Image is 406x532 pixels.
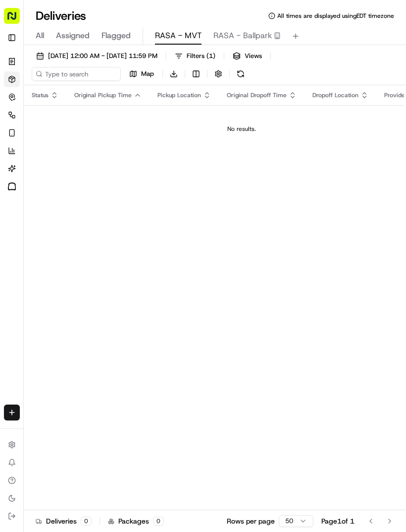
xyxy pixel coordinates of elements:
img: Nash [10,10,30,30]
div: Packages [108,516,164,526]
button: Map [125,67,158,81]
span: • [82,154,86,162]
span: Assigned [56,30,90,42]
span: Original Dropoff Time [227,91,287,99]
span: Pickup Location [157,91,201,99]
span: All times are displayed using EDT timezone [277,12,394,20]
a: Toast [4,178,20,194]
span: Views [245,52,262,60]
button: See all [153,127,180,139]
img: Jonathan Racinos [10,144,26,160]
div: 📗 [10,223,18,231]
span: All [36,30,44,42]
div: 💻 [84,223,92,231]
a: 💻API Documentation [80,218,163,236]
span: API Documentation [94,222,159,232]
a: 📗Knowledge Base [6,218,80,236]
span: [PERSON_NAME] [31,154,80,162]
span: Pylon [99,246,120,253]
h1: Deliveries [36,8,86,24]
span: RASA - Ballpark [213,30,272,42]
span: RASA - MVT [155,30,202,42]
button: Views [228,49,266,63]
button: [DATE] 12:00 AM - [DATE] 11:59 PM [32,49,162,63]
span: [DATE] [88,180,108,188]
div: 0 [81,517,92,526]
span: Dropoff Location [312,91,358,99]
span: [DATE] [88,154,108,162]
a: Powered byPylon [70,245,120,253]
div: Deliveries [36,516,92,526]
span: Original Pickup Time [74,91,132,99]
span: • [82,180,86,188]
div: 0 [153,517,164,526]
span: [DATE] 12:00 AM - [DATE] 11:59 PM [48,52,157,60]
p: Rows per page [227,516,275,526]
img: Jonathan Racinos [10,171,26,187]
img: 1724597045416-56b7ee45-8013-43a0-a6f9-03cb97ddad50 [21,95,39,113]
span: [PERSON_NAME] [31,180,80,188]
button: Start new chat [168,98,180,110]
span: Flagged [101,30,131,42]
div: We're available if you need us! [45,105,136,113]
div: Start new chat [45,95,162,105]
img: 1736555255976-a54dd68f-1ca7-489b-9aae-adbdc363a1c4 [10,95,28,113]
span: ( 1 ) [206,52,215,60]
input: Got a question? Start typing here... [26,64,178,74]
img: Toast logo [8,182,16,190]
button: Refresh [234,67,248,81]
button: Filters(1) [170,49,220,63]
span: Status [32,91,49,99]
span: Filters [187,52,215,60]
div: Page 1 of 1 [321,516,355,526]
div: Past conversations [10,129,66,137]
p: Welcome 👋 [10,40,180,56]
span: Knowledge Base [20,222,76,232]
span: Map [141,69,154,78]
input: Type to search [32,67,121,81]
